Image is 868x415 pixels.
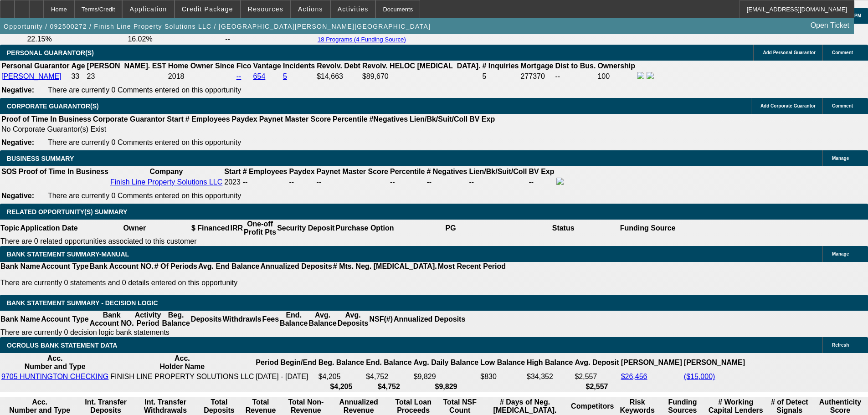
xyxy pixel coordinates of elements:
[190,311,222,328] th: Deposits
[526,372,573,381] td: $34,352
[437,262,506,271] th: Most Recent Period
[291,0,330,18] button: Actions
[574,382,619,391] th: $2,557
[243,220,277,237] th: One-off Profit Pts
[426,178,467,186] div: --
[71,72,85,82] td: 33
[832,343,849,348] span: Refresh
[318,354,365,371] th: Beg. Balance
[362,62,481,70] b: Revolv. HELOC [MEDICAL_DATA].
[1,138,34,146] b: Negative:
[318,372,365,381] td: $4,205
[26,35,126,44] td: 22.15%
[683,354,745,371] th: [PERSON_NAME]
[110,372,254,381] td: FINISH LINE PROPERTY SOLUTIONS LLC
[48,86,241,94] span: There are currently 0 Comments entered on this opportunity
[253,62,281,70] b: Vantage
[243,168,288,175] b: # Employees
[767,398,812,415] th: # of Detect Signals
[387,398,439,415] th: Total Loan Proceeds
[394,220,507,237] th: PG
[647,72,654,79] img: linkedin-icon.png
[413,382,479,391] th: $9,829
[1,125,499,134] td: No Corporate Guarantor(s) Exist
[390,178,425,186] div: --
[337,311,369,328] th: Avg. Deposits
[127,35,224,44] td: 16.02%
[529,177,555,187] td: --
[365,382,412,391] th: $4,752
[482,62,519,70] b: # Inquiries
[684,373,715,380] a: ($15,000)
[4,23,431,30] span: Opportunity / 092500272 / Finish Line Property Solutions LLC / [GEOGRAPHIC_DATA][PERSON_NAME][GEO...
[807,18,853,33] a: Open Ticket
[133,398,198,415] th: Int. Transfer Withdrawals
[832,251,849,256] span: Manage
[7,299,158,307] span: Bank Statement Summary - Decision Logic
[191,220,230,237] th: $ Financed
[317,178,388,186] div: --
[41,311,89,328] th: Account Type
[48,138,241,146] span: There are currently 0 Comments entered on this opportunity
[283,72,287,80] a: 5
[260,262,332,271] th: Annualized Deposits
[413,372,479,381] td: $9,829
[198,262,260,271] th: Avg. End Balance
[333,115,367,123] b: Percentile
[150,168,183,175] b: Company
[154,262,198,271] th: # Of Periods
[20,220,78,237] th: Application Date
[469,168,527,175] b: Lien/Bk/Suit/Coll
[410,115,467,123] b: Lien/Bk/Suit/Coll
[41,262,89,271] th: Account Type
[318,382,365,391] th: $4,205
[482,72,519,82] td: 5
[224,177,241,187] td: 2023
[468,177,527,187] td: --
[1,192,34,200] b: Negative:
[469,115,495,123] b: BV Exp
[123,0,174,18] button: Application
[110,354,254,371] th: Acc. Holder Name
[331,0,375,18] button: Activities
[365,354,412,371] th: End. Balance
[93,115,165,123] b: Corporate Guarantor
[813,398,867,415] th: Authenticity Score
[365,372,412,381] td: $4,752
[1,72,62,80] a: [PERSON_NAME]
[248,5,283,13] span: Resources
[413,354,479,371] th: Avg. Daily Balance
[224,168,241,175] b: Start
[316,72,361,82] td: $14,663
[370,115,408,123] b: #Negatives
[129,5,167,13] span: Application
[597,72,636,82] td: 100
[289,177,315,187] td: --
[18,167,109,176] th: Proof of Time In Business
[556,178,564,185] img: facebook-icon.png
[390,168,425,175] b: Percentile
[283,62,315,70] b: Incidents
[222,311,262,328] th: Withdrawls
[317,62,360,70] b: Revolv. Debt
[89,262,154,271] th: Bank Account NO.
[110,178,222,186] a: Finish Line Property Solutions LLC
[615,398,659,415] th: Risk Keywords
[279,311,308,328] th: End. Balance
[317,168,388,175] b: Paynet Master Score
[236,62,252,70] b: Fico
[255,372,317,381] td: [DATE] - [DATE]
[1,398,78,415] th: Acc. Number and Type
[7,49,94,56] span: PERSONAL GUARANTOR(S)
[832,50,853,55] span: Comment
[520,72,554,82] td: 277370
[79,398,132,415] th: Int. Transfer Deposits
[480,398,570,415] th: # Days of Neg. [MEDICAL_DATA].
[134,311,162,328] th: Activity Period
[308,311,337,328] th: Avg. Balance
[1,373,108,380] a: 9705 HUNTINGTON CHECKING
[555,62,596,70] b: Dist to Bus.
[259,115,331,123] b: Paynet Master Score
[298,5,323,13] span: Actions
[621,354,683,371] th: [PERSON_NAME]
